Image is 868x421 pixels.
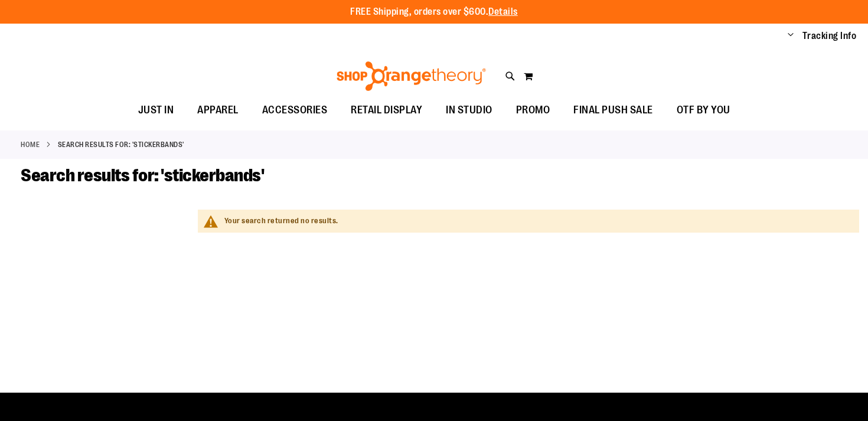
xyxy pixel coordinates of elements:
a: Details [488,6,518,17]
a: IN STUDIO [434,97,504,124]
span: FINAL PUSH SALE [573,97,653,123]
button: Account menu [788,30,794,42]
span: RETAIL DISPLAY [351,97,422,123]
span: APPAREL [197,97,239,123]
a: Home [21,139,40,150]
strong: Search results for: 'stickerbands' [58,139,184,150]
span: Search results for: 'stickerbands' [21,165,264,185]
a: JUST IN [126,97,186,124]
span: ACCESSORIES [262,97,328,123]
span: OTF BY YOU [677,97,730,123]
span: PROMO [516,97,550,123]
img: Shop Orangetheory [335,61,488,91]
a: Tracking Info [802,30,857,43]
span: IN STUDIO [446,97,492,123]
a: FINAL PUSH SALE [562,97,665,124]
span: JUST IN [138,97,174,123]
div: Your search returned no results. [224,216,850,227]
a: RETAIL DISPLAY [339,97,434,124]
a: PROMO [504,97,562,124]
a: ACCESSORIES [250,97,340,124]
a: OTF BY YOU [665,97,742,124]
p: FREE Shipping, orders over $600. [350,5,518,19]
a: APPAREL [185,97,250,124]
